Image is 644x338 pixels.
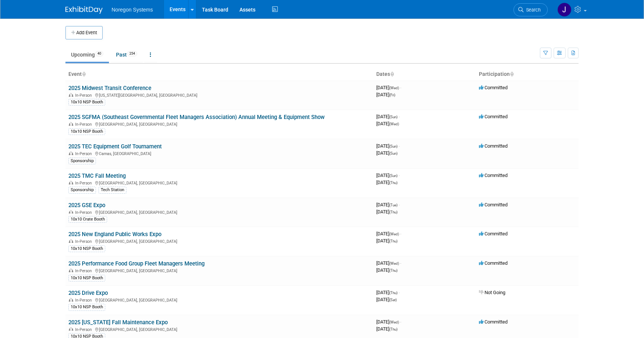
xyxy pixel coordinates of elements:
[68,121,370,127] div: [GEOGRAPHIC_DATA], [GEOGRAPHIC_DATA]
[82,71,86,77] a: Sort by Event Name
[68,173,126,179] a: 2025 TMC Fall Meeting
[69,298,73,302] img: In-Person Event
[112,7,153,13] span: Noregon Systems
[68,114,325,120] a: 2025 SGFMA (Southeast Governmental Fleet Managers Association) Annual Meeting & Equipment Show
[376,326,397,332] span: [DATE]
[68,245,105,252] div: 10x10 NSP Booth
[373,68,476,81] th: Dates
[68,187,96,193] div: Sponsorship
[389,327,397,331] span: (Thu)
[479,114,508,119] span: Committed
[69,93,73,97] img: In-Person Event
[376,209,397,215] span: [DATE]
[479,143,508,149] span: Committed
[399,114,400,119] span: -
[69,268,73,272] img: In-Person Event
[68,202,105,209] a: 2025 GSE Expo
[69,151,73,155] img: In-Person Event
[69,239,73,243] img: In-Person Event
[376,290,400,295] span: [DATE]
[75,151,94,156] span: In-Person
[376,121,399,126] span: [DATE]
[69,181,73,184] img: In-Person Event
[479,290,505,295] span: Not Going
[389,210,397,214] span: (Thu)
[389,298,397,302] span: (Sat)
[479,260,508,266] span: Committed
[95,51,103,57] span: 40
[68,85,151,91] a: 2025 Midwest Transit Conference
[68,238,370,244] div: [GEOGRAPHIC_DATA], [GEOGRAPHIC_DATA]
[68,326,370,332] div: [GEOGRAPHIC_DATA], [GEOGRAPHIC_DATA]
[376,238,397,244] span: [DATE]
[400,260,401,266] span: -
[400,85,401,90] span: -
[68,297,370,303] div: [GEOGRAPHIC_DATA], [GEOGRAPHIC_DATA]
[399,173,400,178] span: -
[399,202,400,207] span: -
[75,239,94,244] span: In-Person
[75,268,94,273] span: In-Person
[479,319,508,325] span: Committed
[376,143,400,149] span: [DATE]
[376,114,400,119] span: [DATE]
[389,144,397,148] span: (Sun)
[65,68,373,81] th: Event
[510,71,513,77] a: Sort by Participation Type
[75,327,94,332] span: In-Person
[110,48,143,62] a: Past254
[75,181,94,186] span: In-Person
[68,180,370,186] div: [GEOGRAPHIC_DATA], [GEOGRAPHIC_DATA]
[376,173,400,178] span: [DATE]
[400,319,401,325] span: -
[399,143,400,149] span: -
[75,298,94,303] span: In-Person
[376,92,395,97] span: [DATE]
[68,267,370,273] div: [GEOGRAPHIC_DATA], [GEOGRAPHIC_DATA]
[479,231,508,236] span: Committed
[68,319,168,326] a: 2025 [US_STATE] Fall Maintenance Expo
[400,231,401,236] span: -
[389,181,397,185] span: (Thu)
[376,260,401,266] span: [DATE]
[376,297,397,302] span: [DATE]
[376,231,401,236] span: [DATE]
[68,150,370,156] div: Camas, [GEOGRAPHIC_DATA]
[65,26,103,39] button: Add Event
[389,291,397,295] span: (Thu)
[65,48,109,62] a: Upcoming40
[389,320,399,324] span: (Wed)
[479,85,508,90] span: Committed
[524,7,541,13] span: Search
[68,128,105,135] div: 10x10 NSP Booth
[127,51,137,57] span: 254
[389,122,399,126] span: (Wed)
[389,93,395,97] span: (Fri)
[389,268,397,273] span: (Thu)
[389,151,397,155] span: (Sun)
[389,261,399,265] span: (Wed)
[68,209,370,215] div: [GEOGRAPHIC_DATA], [GEOGRAPHIC_DATA]
[390,71,394,77] a: Sort by Start Date
[399,290,400,295] span: -
[75,122,94,127] span: In-Person
[389,232,399,236] span: (Wed)
[68,290,108,296] a: 2025 Drive Expo
[376,85,401,90] span: [DATE]
[376,150,397,156] span: [DATE]
[75,93,94,98] span: In-Person
[68,275,105,281] div: 10x10 NSP Booth
[68,92,370,98] div: [US_STATE][GEOGRAPHIC_DATA], [GEOGRAPHIC_DATA]
[99,187,126,193] div: Tech Station
[68,158,96,164] div: Sponsorship
[376,180,397,185] span: [DATE]
[389,203,397,207] span: (Tue)
[69,122,73,126] img: In-Person Event
[376,202,400,207] span: [DATE]
[389,86,399,90] span: (Wed)
[557,3,571,17] img: Johana Gil
[68,231,161,238] a: 2025 New England Public Works Expo
[479,202,508,207] span: Committed
[68,304,105,310] div: 10x10 NSP Booth
[69,327,73,331] img: In-Person Event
